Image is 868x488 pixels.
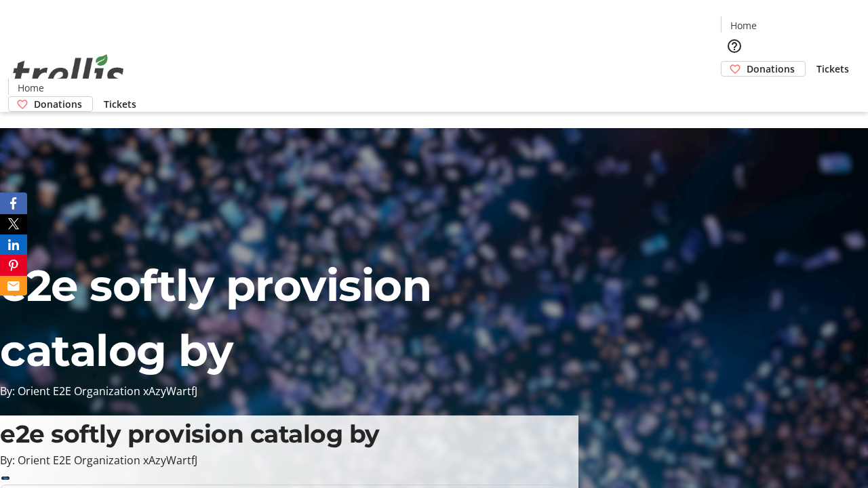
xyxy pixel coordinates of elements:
[721,61,806,77] a: Donations
[104,97,136,111] span: Tickets
[806,62,860,76] a: Tickets
[8,39,129,107] img: Orient E2E Organization xAzyWartfJ's Logo
[34,97,82,111] span: Donations
[93,97,147,111] a: Tickets
[9,81,52,95] a: Home
[730,18,757,33] span: Home
[721,33,748,60] button: Help
[18,81,44,95] span: Home
[747,62,795,76] span: Donations
[8,96,93,112] a: Donations
[721,77,748,104] button: Cart
[816,62,849,76] span: Tickets
[722,18,765,33] a: Home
